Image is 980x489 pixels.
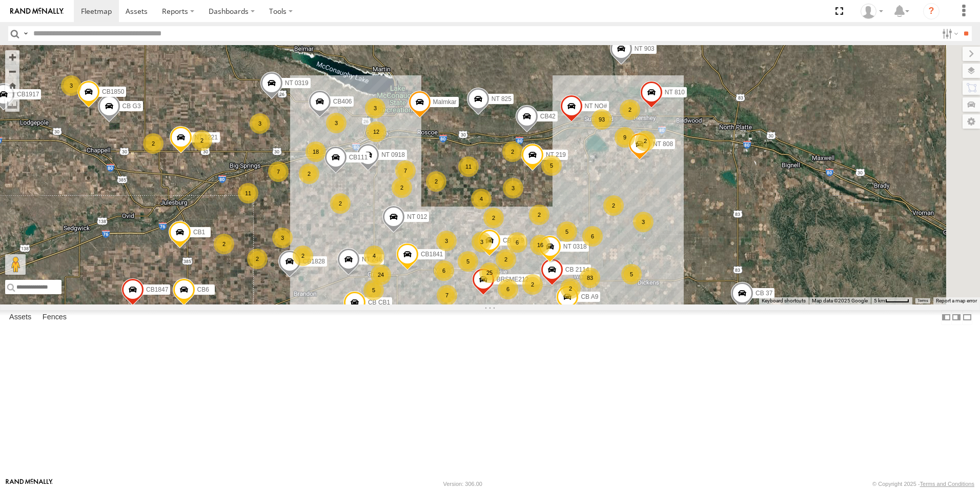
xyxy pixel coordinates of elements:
span: NT 810 [665,89,685,96]
span: NT 825 [492,95,512,103]
span: NT 0319 [285,80,309,87]
div: 2 [496,249,516,270]
span: CB1 [193,229,205,236]
div: 2 [247,249,268,269]
div: 2 [603,195,624,216]
div: 2 [214,234,234,254]
div: 5 [541,155,562,176]
div: 2 [522,274,543,295]
label: Dock Summary Table to the Right [951,310,962,325]
a: Report a map error [936,298,977,303]
div: 7 [395,160,416,181]
span: CB 37 [756,290,772,297]
div: 11 [458,156,479,177]
div: 24 [371,264,391,285]
span: NT 1221 [194,134,218,141]
div: 3 [326,113,346,133]
span: NT 246 [362,256,382,263]
div: 2 [143,133,164,154]
span: NT 808 [653,141,673,148]
span: NT 903 [635,46,655,53]
div: 7 [437,285,457,305]
div: 6 [582,226,603,247]
span: NT 0318 [563,243,587,250]
span: NT 0918 [381,151,405,158]
span: NT 219 [546,152,566,159]
div: 3 [272,228,293,248]
div: 2 [299,164,319,184]
span: CB42 [540,113,556,120]
button: Zoom out [5,64,19,78]
div: 2 [529,205,549,225]
a: Terms and Conditions [920,481,974,487]
div: 3 [472,232,492,252]
span: CB A9 [581,293,598,300]
div: 2 [620,99,640,120]
div: 11 [238,183,258,203]
span: CB111 [349,154,368,161]
div: 2 [502,141,523,162]
div: 5 [621,264,642,284]
span: NT 012 [407,213,427,220]
div: 93 [591,109,612,130]
div: 7 [268,161,289,182]
span: NT NO# [585,103,607,110]
div: 18 [305,141,326,162]
button: Map Scale: 5 km per 43 pixels [871,297,912,304]
div: 2 [293,246,313,266]
div: 2 [392,177,412,198]
div: 3 [365,98,385,118]
div: 2 [426,171,446,192]
label: Dock Summary Table to the Left [941,310,951,325]
div: 25 [479,262,500,283]
span: CB1828 [303,258,325,266]
span: CB6 [197,287,209,294]
span: CB1847 [146,287,168,294]
span: CB406 [333,98,352,105]
span: CB1841 [421,251,443,258]
span: CB E19 [503,237,524,244]
div: 5 [557,221,577,242]
div: 2 [192,130,212,151]
span: CB 2114 [565,266,589,273]
label: Search Filter Options [938,26,960,41]
div: 6 [434,260,454,281]
div: © Copyright 2025 - [872,481,974,487]
i: ? [923,3,940,19]
div: 6 [507,232,527,253]
div: Al Bahnsen [857,4,887,19]
div: 16 [530,235,550,255]
button: Keyboard shortcuts [762,297,806,304]
span: Malmkar [433,98,457,106]
label: Measure [5,97,19,112]
span: CB1850 [102,89,124,96]
div: 3 [633,212,654,232]
label: Search Query [22,26,30,41]
span: 5 km [874,298,885,303]
div: 5 [458,251,478,272]
div: 5 [363,280,384,300]
div: 9 [615,127,635,148]
label: Hide Summary Table [962,310,972,325]
button: Drag Pegman onto the map to open Street View [5,254,26,275]
div: 4 [364,246,384,266]
div: 2 [560,278,581,299]
a: Terms [917,299,928,303]
div: Version: 306.00 [443,481,482,487]
div: 12 [366,121,386,142]
label: Assets [4,310,36,324]
span: CB CB1 [368,299,390,306]
div: 3 [436,231,457,251]
div: 2 [635,131,656,151]
span: CB G3 [122,103,141,110]
div: 2 [330,193,351,214]
div: 3 [250,113,270,134]
span: Map data ©2025 Google [812,298,868,303]
div: 3 [503,178,523,198]
div: 6 [498,279,518,299]
img: rand-logo.svg [10,8,64,15]
label: Fences [37,310,72,324]
div: 3 [61,75,81,96]
label: Map Settings [963,114,980,129]
button: Zoom Home [5,78,19,92]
